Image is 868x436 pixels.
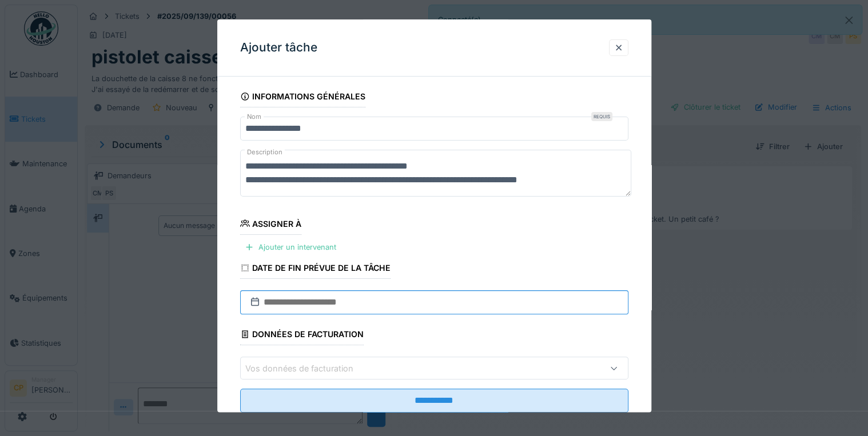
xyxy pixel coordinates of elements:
[245,362,369,375] div: Vos données de facturation
[240,215,302,235] div: Assigner à
[240,326,364,346] div: Données de facturation
[591,112,612,121] div: Requis
[245,145,285,159] label: Description
[240,88,366,107] div: Informations générales
[240,41,317,55] h3: Ajouter tâche
[240,239,341,255] div: Ajouter un intervenant
[240,259,391,279] div: Date de fin prévue de la tâche
[245,112,264,122] label: Nom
